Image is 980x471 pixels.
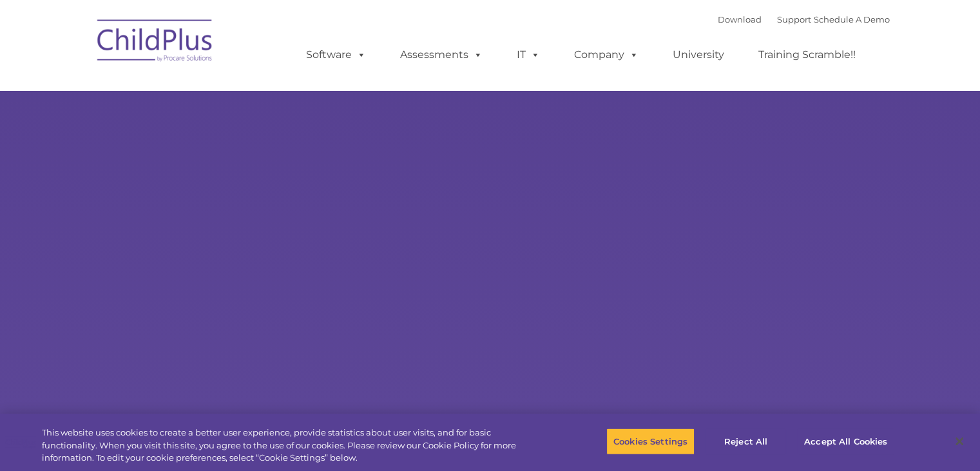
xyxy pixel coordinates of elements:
a: University [660,42,737,68]
a: Software [293,42,379,68]
a: Download [718,14,762,25]
a: Assessments [387,42,495,68]
button: Close [945,427,974,456]
a: Schedule A Demo [814,14,890,25]
div: This website uses cookies to create a better user experience, provide statistics about user visit... [42,426,539,465]
button: Cookies Settings [606,428,695,455]
img: ChildPlus by Procare Solutions [91,10,220,75]
a: Company [561,42,651,68]
a: IT [504,42,553,68]
button: Accept All Cookies [797,428,894,455]
a: Training Scramble!! [745,42,869,68]
a: Support [777,14,811,25]
font: | [718,14,890,25]
button: Reject All [706,428,786,455]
